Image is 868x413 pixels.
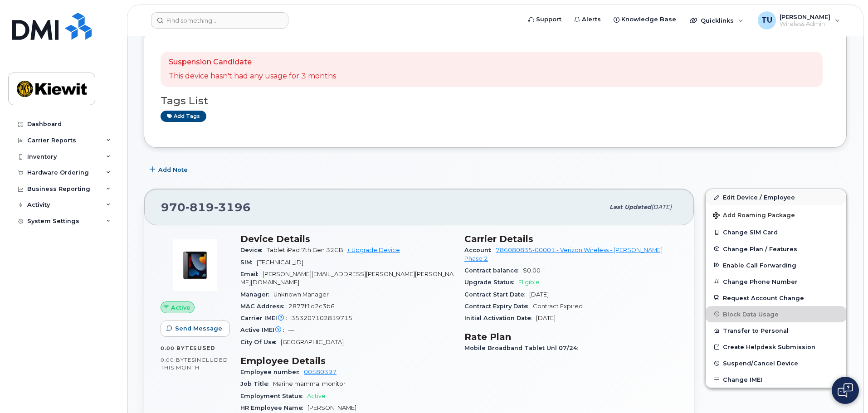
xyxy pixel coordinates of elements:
[288,326,294,333] span: —
[197,345,215,351] span: used
[240,380,273,387] span: Job Title
[185,200,214,214] span: 819
[706,371,846,388] button: Change IMEI
[240,271,263,277] span: Email
[464,247,496,253] span: Account
[464,233,678,244] h3: Carrier Details
[307,404,356,411] span: [PERSON_NAME]
[464,331,678,342] h3: Rate Plan
[304,369,336,375] a: 00580397
[267,247,343,253] span: Tablet iPad 7th Gen 32GB
[723,360,798,367] span: Suspend/Cancel Device
[144,161,195,178] button: Add Note
[175,324,222,333] span: Send Message
[706,224,846,240] button: Change SIM Card
[780,13,830,20] span: [PERSON_NAME]
[683,11,750,29] div: Quicklinks
[706,355,846,371] button: Suspend/Cancel Device
[464,345,582,351] span: Mobile Broadband Tablet Unl 07/24
[161,111,206,122] a: Add tags
[169,71,336,82] p: This device hasn't had any usage for 3 months
[273,380,346,387] span: Marine mammal monitor
[240,315,291,321] span: Carrier IMEI
[706,339,846,355] a: Create Helpdesk Submission
[240,369,304,375] span: Employee number
[536,315,556,321] span: [DATE]
[273,291,329,298] span: Unknown Manager
[621,15,676,24] span: Knowledge Base
[713,212,795,220] span: Add Roaming Package
[240,355,454,366] h3: Employee Details
[706,241,846,257] button: Change Plan / Features
[240,259,257,266] span: SIM
[240,339,281,345] span: City Of Use
[723,262,796,268] span: Enable Call Forwarding
[706,189,846,205] a: Edit Device / Employee
[257,259,303,266] span: [TECHNICAL_ID]
[464,247,663,262] a: 786080835-00001 - Verizon Wireless - [PERSON_NAME] Phase 2
[161,95,830,107] h3: Tags List
[529,291,549,298] span: [DATE]
[464,279,518,286] span: Upgrade Status
[723,245,797,252] span: Change Plan / Features
[464,291,529,298] span: Contract Start Date
[761,15,772,26] span: TU
[780,20,830,28] span: Wireless Admin
[240,247,267,253] span: Device
[307,393,326,399] span: Active
[582,15,601,24] span: Alerts
[568,10,607,29] a: Alerts
[169,57,336,68] p: Suspension Candidate
[161,321,230,337] button: Send Message
[706,273,846,290] button: Change Phone Number
[288,303,335,310] span: 2877f1d2c3b6
[706,306,846,322] button: Block Data Usage
[651,204,672,210] span: [DATE]
[240,271,454,286] span: [PERSON_NAME][EMAIL_ADDRESS][PERSON_NAME][PERSON_NAME][DOMAIN_NAME]
[171,303,190,312] span: Active
[240,233,454,244] h3: Device Details
[161,357,195,363] span: 0.00 Bytes
[161,356,228,371] span: included this month
[533,303,583,310] span: Contract Expired
[240,404,307,411] span: HR Employee Name
[161,200,251,214] span: 970
[347,247,400,253] a: + Upgrade Device
[706,322,846,339] button: Transfer to Personal
[610,204,651,210] span: Last updated
[518,279,540,286] span: Eligible
[161,345,197,351] span: 0.00 Bytes
[607,10,683,29] a: Knowledge Base
[240,303,288,310] span: MAC Address
[464,315,536,321] span: Initial Activation Date
[701,17,734,24] span: Quicklinks
[706,290,846,306] button: Request Account Change
[158,165,188,174] span: Add Note
[281,339,344,345] span: [GEOGRAPHIC_DATA]
[706,205,846,224] button: Add Roaming Package
[838,383,853,398] img: Open chat
[536,15,561,24] span: Support
[151,12,288,29] input: Find something...
[240,326,288,333] span: Active IMEI
[751,11,846,29] div: Tim Unger
[464,267,523,274] span: Contract balance
[706,257,846,273] button: Enable Call Forwarding
[240,393,307,399] span: Employment Status
[168,238,222,292] img: image20231002-3703462-pkdcrn.jpeg
[240,291,273,298] span: Manager
[523,267,541,274] span: $0.00
[214,200,251,214] span: 3196
[464,303,533,310] span: Contract Expiry Date
[522,10,568,29] a: Support
[291,315,352,321] span: 353207102819715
